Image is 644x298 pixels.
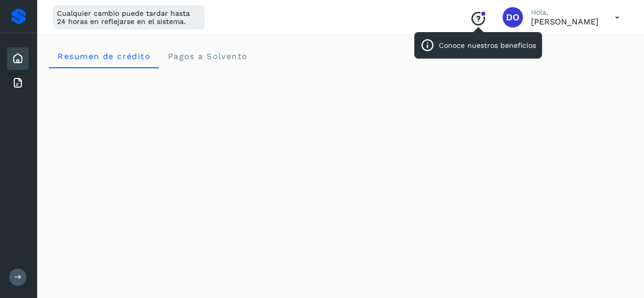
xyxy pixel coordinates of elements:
[7,72,29,94] div: Facturas
[470,19,486,28] a: Conoce nuestros beneficios
[57,51,151,61] span: Resumen de crédito
[53,5,205,30] div: Cualquier cambio puede tardar hasta 24 horas en reflejarse en el sistema.
[167,51,247,61] span: Pagos a Solvento
[7,47,29,70] div: Inicio
[531,17,599,26] p: Diego Ortiz
[439,41,536,50] p: Conoce nuestros beneficios
[531,8,599,17] p: Hola,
